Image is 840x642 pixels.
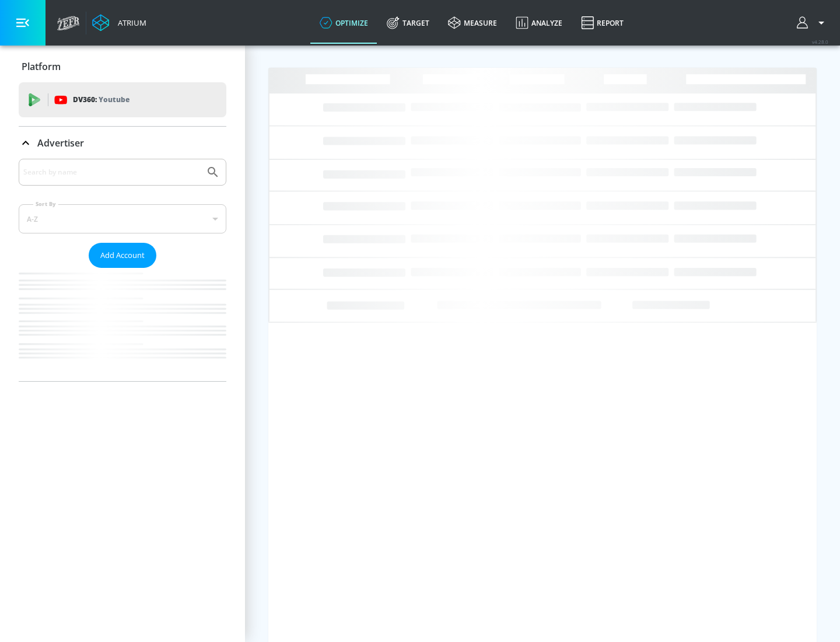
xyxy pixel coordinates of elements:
a: measure [439,2,506,44]
div: DV360: Youtube [19,82,226,117]
a: Report [572,2,633,44]
label: Sort By [33,200,58,208]
nav: list of Advertiser [19,268,226,381]
div: Advertiser [19,159,226,381]
div: A-Z [19,204,226,233]
p: DV360: [73,93,129,106]
a: Target [377,2,439,44]
p: Advertiser [37,137,84,149]
div: Atrium [113,18,146,28]
p: Platform [22,60,61,73]
span: Add Account [100,249,145,262]
span: v 4.28.0 [812,39,828,45]
p: Youtube [99,93,129,106]
button: Add Account [89,243,156,268]
a: Analyze [506,2,572,44]
input: Search by name [23,165,200,180]
div: Advertiser [19,127,226,159]
a: Atrium [92,14,146,32]
div: Platform [19,50,226,83]
a: optimize [310,2,377,44]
